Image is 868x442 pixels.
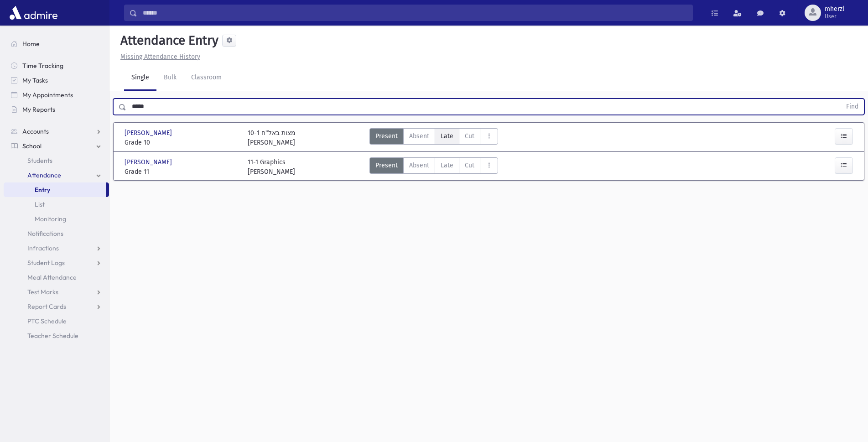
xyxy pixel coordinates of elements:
input: Search [137,5,692,21]
a: List [4,197,109,212]
span: Infractions [27,244,59,252]
span: Teacher Schedule [27,332,78,340]
span: PTC Schedule [27,317,67,325]
a: Classroom [184,65,229,91]
span: My Appointments [22,91,73,99]
span: Time Tracking [22,62,63,70]
img: AdmirePro [7,4,60,22]
h5: Attendance Entry [117,33,218,48]
span: Meal Attendance [27,273,77,281]
span: User [825,13,844,20]
span: Cut [465,131,474,141]
div: 11-1 Graphics [PERSON_NAME] [248,157,295,177]
span: Home [22,40,40,48]
a: Meal Attendance [4,270,109,285]
a: Student Logs [4,255,109,270]
a: Notifications [4,226,109,241]
a: My Tasks [4,73,109,88]
span: Students [27,156,52,165]
span: Attendance [27,171,61,179]
span: [PERSON_NAME] [125,157,174,167]
span: Student Logs [27,259,65,267]
button: Find [841,99,864,114]
a: Test Marks [4,285,109,299]
div: AttTypes [369,157,498,177]
a: Teacher Schedule [4,328,109,343]
a: Bulk [156,65,184,91]
a: PTC Schedule [4,314,109,328]
a: Attendance [4,168,109,182]
a: Accounts [4,124,109,139]
span: Report Cards [27,302,66,311]
a: Monitoring [4,212,109,226]
span: Late [441,161,453,170]
span: Present [375,161,398,170]
span: Notifications [27,229,63,238]
span: Absent [409,131,429,141]
a: Report Cards [4,299,109,314]
span: Monitoring [35,215,66,223]
a: My Reports [4,102,109,117]
span: Absent [409,161,429,170]
u: Missing Attendance History [120,53,200,61]
span: My Tasks [22,76,48,84]
span: Cut [465,161,474,170]
a: Entry [4,182,106,197]
a: Infractions [4,241,109,255]
a: School [4,139,109,153]
span: My Reports [22,105,55,114]
span: [PERSON_NAME] [125,128,174,138]
span: Entry [35,186,50,194]
span: School [22,142,42,150]
span: Test Marks [27,288,58,296]
span: mherzl [825,5,844,13]
span: Grade 11 [125,167,239,177]
span: Present [375,131,398,141]
span: Grade 10 [125,138,239,147]
span: List [35,200,45,208]
div: 10-1 מצות באל"ח [PERSON_NAME] [248,128,296,147]
div: AttTypes [369,128,498,147]
a: Single [124,65,156,91]
a: Home [4,36,109,51]
a: Missing Attendance History [117,53,200,61]
span: Accounts [22,127,49,135]
a: My Appointments [4,88,109,102]
span: Late [441,131,453,141]
a: Time Tracking [4,58,109,73]
a: Students [4,153,109,168]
